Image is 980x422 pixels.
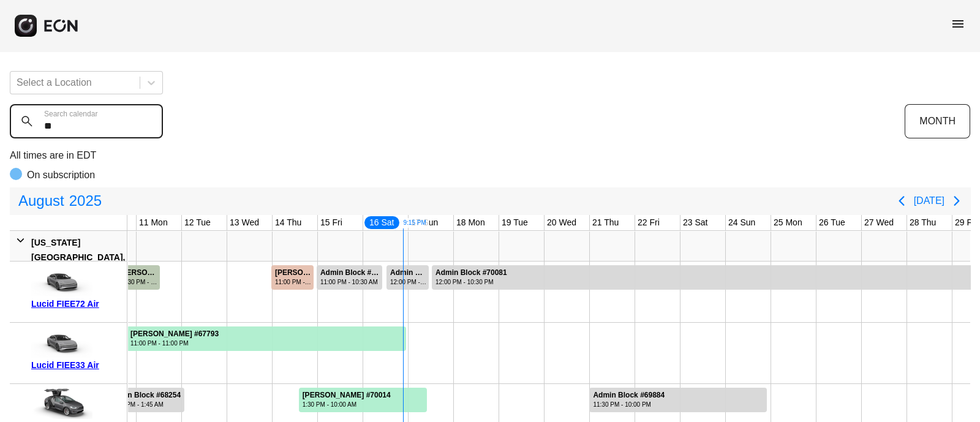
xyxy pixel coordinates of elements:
[110,400,181,409] div: 10:30 PM - 1:45 AM
[320,277,381,287] div: 11:00 PM - 10:30 AM
[390,277,428,287] div: 12:00 PM - 11:00 AM
[119,268,159,277] div: [PERSON_NAME] #69411
[318,215,345,230] div: 15 Fri
[435,268,507,277] div: Admin Block #70081
[390,268,428,277] div: Admin Block #70167
[10,148,970,163] p: All times are in EDT
[271,262,314,290] div: Rented for 1 days by Alexis Ghamandi Current status is late
[862,215,896,230] div: 27 Wed
[119,277,159,287] div: 12:30 PM - 12:30 PM
[590,215,621,230] div: 21 Thu
[67,189,104,213] span: 2025
[303,391,391,400] div: [PERSON_NAME] #70014
[363,215,400,230] div: 16 Sat
[320,268,381,277] div: Admin Block #70080
[298,384,428,412] div: Rented for 3 days by Jaime Peele Current status is rental
[589,384,767,412] div: Rented for 4 days by Admin Block Current status is rental
[545,215,579,230] div: 20 Wed
[31,235,125,279] div: [US_STATE][GEOGRAPHIC_DATA], [GEOGRAPHIC_DATA]
[726,215,758,230] div: 24 Sun
[316,262,383,290] div: Rented for 2 days by Admin Block Current status is rental
[227,215,262,230] div: 13 Wed
[905,104,970,138] button: MONTH
[914,190,944,212] button: [DATE]
[27,168,95,183] p: On subscription
[16,189,67,213] span: August
[951,17,965,31] span: menu
[499,215,530,230] div: 19 Tue
[303,400,391,409] div: 1:30 PM - 10:00 AM
[31,388,92,419] img: car
[137,215,170,230] div: 11 Mon
[771,215,805,230] div: 25 Mon
[11,189,109,213] button: August2025
[31,266,92,296] img: car
[816,215,848,230] div: 26 Tue
[275,277,312,287] div: 11:00 PM - 10:00 PM
[635,215,662,230] div: 22 Fri
[110,391,181,400] div: Admin Block #68254
[182,215,213,230] div: 12 Tue
[130,339,219,348] div: 11:00 PM - 11:00 PM
[275,268,312,277] div: [PERSON_NAME] #69948
[593,391,665,400] div: Admin Block #69884
[889,189,914,213] button: Previous page
[907,215,938,230] div: 28 Thu
[115,262,160,290] div: Rented for 1 days by Ncho Monnet Current status is completed
[454,215,488,230] div: 18 Mon
[273,215,304,230] div: 14 Thu
[31,327,92,358] img: car
[593,400,665,409] div: 11:30 PM - 10:00 PM
[44,109,97,119] label: Search calendar
[31,296,123,311] div: Lucid FIEE72 Air
[952,215,979,230] div: 29 Fri
[130,330,219,339] div: [PERSON_NAME] #67793
[944,189,969,213] button: Next page
[435,277,507,287] div: 12:00 PM - 10:30 PM
[31,358,123,372] div: Lucid FIEE33 Air
[409,215,440,230] div: 17 Sun
[680,215,710,230] div: 23 Sat
[386,262,429,290] div: Rented for 1 days by Admin Block Current status is rental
